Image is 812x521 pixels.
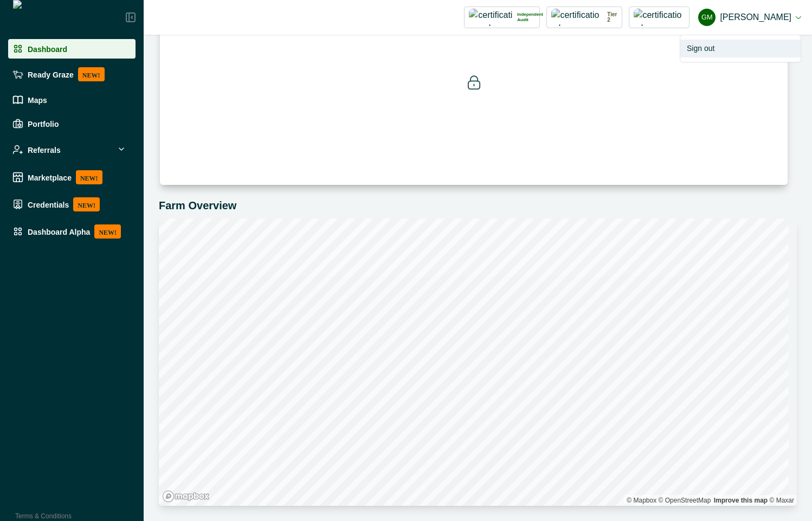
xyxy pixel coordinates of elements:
p: Portfolio [28,119,59,128]
a: CredentialsNEW! [8,193,136,216]
p: Maps [28,95,47,104]
button: Gayathri Menakath[PERSON_NAME] [698,4,801,30]
h5: Farm Overview [159,199,797,212]
p: Credentials [28,200,69,209]
p: Ready Graze [28,70,74,79]
p: Marketplace [28,173,72,182]
p: Independent Audit [517,12,543,23]
button: certification logoIndependent Audit [464,7,540,28]
a: Map feedback [714,497,768,504]
a: Mapbox logo [162,490,210,503]
p: Tier 2 [607,12,617,23]
img: certification logo [634,9,685,26]
canvas: Map [159,218,789,506]
p: Dashboard Alpha [28,227,90,236]
a: Ready GrazeNEW! [8,63,136,86]
a: Maps [8,90,136,110]
p: Referrals [28,145,61,154]
p: NEW! [78,67,105,81]
a: Maxar [769,497,794,504]
a: Dashboard AlphaNEW! [8,220,136,243]
p: NEW! [76,170,102,184]
a: MarketplaceNEW! [8,166,136,189]
a: OpenStreetMap [659,497,711,504]
a: Mapbox [627,497,656,504]
p: Dashboard [28,44,67,53]
a: Portfolio [8,114,136,133]
p: NEW! [94,224,121,239]
p: NEW! [73,197,100,211]
a: Dashboard [8,39,136,59]
img: certification logo [469,9,513,26]
button: Sign out [680,40,801,57]
a: Terms & Conditions [15,512,72,520]
img: certification logo [551,9,603,26]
